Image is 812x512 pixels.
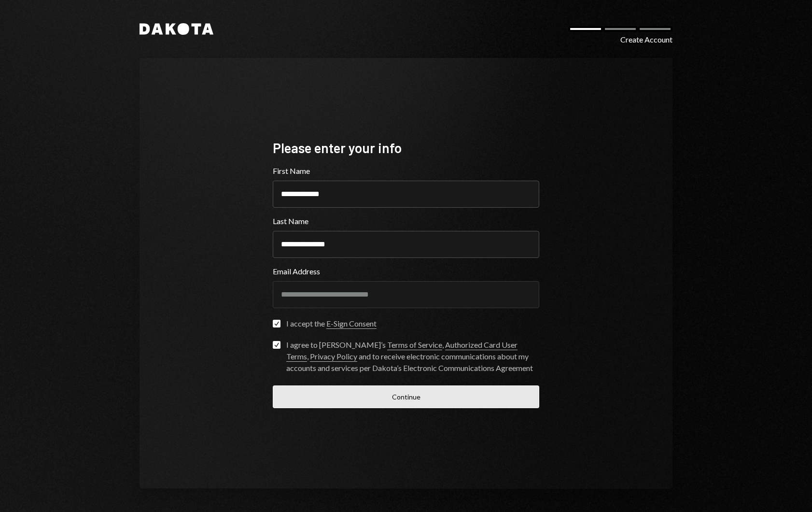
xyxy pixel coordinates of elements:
[273,341,280,349] button: I agree to [PERSON_NAME]’s Terms of Service, Authorized Card User Terms, Privacy Policy and to re...
[387,340,442,350] a: Terms of Service
[273,139,539,157] div: Please enter your info
[620,34,672,45] div: Create Account
[273,165,539,177] label: First Name
[286,339,539,374] div: I agree to [PERSON_NAME]’s , , and to receive electronic communications about my accounts and ser...
[273,215,539,227] label: Last Name
[286,318,377,329] div: I accept the
[273,266,539,277] label: Email Address
[273,320,280,327] button: I accept the E-Sign Consent
[286,340,518,362] a: Authorized Card User Terms
[273,385,539,408] button: Continue
[326,319,377,329] a: E-Sign Consent
[310,352,357,362] a: Privacy Policy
